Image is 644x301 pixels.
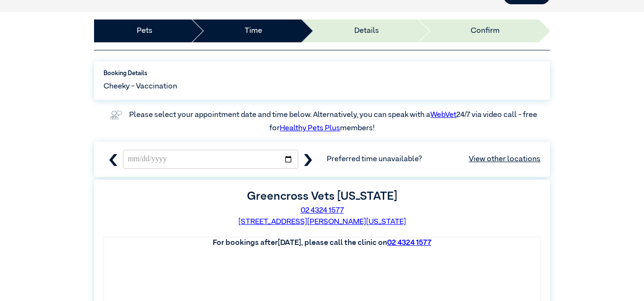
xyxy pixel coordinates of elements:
[387,239,431,247] a: 02 4324 1577
[301,207,344,214] a: 02 4324 1577
[137,25,152,37] a: Pets
[247,191,397,202] label: Greencross Vets [US_STATE]
[430,111,456,119] a: WebVet
[104,69,540,78] label: Booking Details
[238,218,406,226] a: [STREET_ADDRESS][PERSON_NAME][US_STATE]
[245,25,262,37] a: Time
[469,154,540,165] a: View other locations
[104,81,177,92] span: Cheeky - Vaccination
[280,125,340,132] a: Healthy Pets Plus
[107,107,125,123] img: vet
[327,154,540,165] span: Preferred time unavailable?
[129,111,539,132] label: Please select your appointment date and time below. Alternatively, you can speak with a 24/7 via ...
[213,239,431,247] label: For bookings after [DATE] , please call the clinic on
